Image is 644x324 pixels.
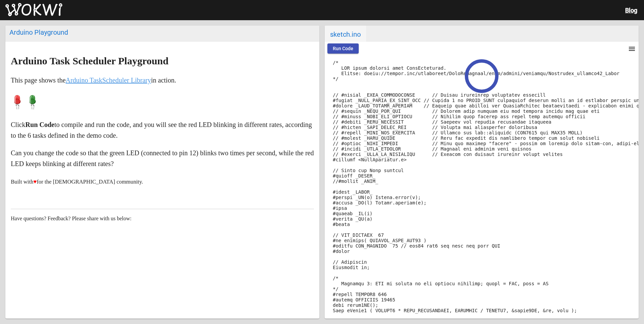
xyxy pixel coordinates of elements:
strong: Run Code [25,121,54,128]
span: Have questions? Feedback? Please share with us below: [11,216,132,221]
h2: Arduino Task Scheduler Playground [11,56,314,66]
span: sketch.ino [325,26,366,42]
mat-icon: menu [628,45,636,53]
span: Run Code [333,46,353,51]
button: Run Code [327,43,359,54]
p: Click to compile and run the code, and you will see the red LED blinking in different rates, acco... [11,119,314,141]
span: ♥ [33,179,37,185]
div: Arduino Playground [9,28,315,36]
a: Arduino TaskScheduler Library [66,76,151,84]
a: Blog [625,7,637,14]
p: This page shows the in action. [11,75,314,86]
small: Built with for the [DEMOGRAPHIC_DATA] community. [11,179,143,185]
p: Can you change the code so that the green LED (connected to pin 12) blinks two times per second, ... [11,148,314,169]
img: Wokwi [5,3,62,17]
